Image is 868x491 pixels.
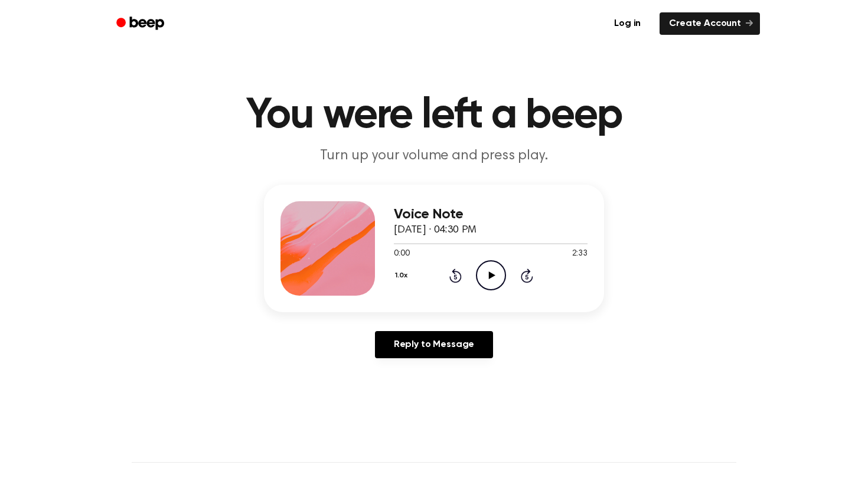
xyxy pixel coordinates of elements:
a: Reply to Message [375,331,493,358]
a: Log in [602,10,652,37]
h3: Voice Note [394,207,588,222]
span: 2:33 [572,248,588,260]
p: Turn up your volume and press play. [207,146,661,166]
span: 0:00 [394,248,409,260]
a: Beep [108,12,175,35]
a: Create Account [660,12,760,35]
span: [DATE] · 04:30 PM [394,225,477,235]
h1: You were left a beep [132,94,736,137]
button: 1.0x [394,266,412,286]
